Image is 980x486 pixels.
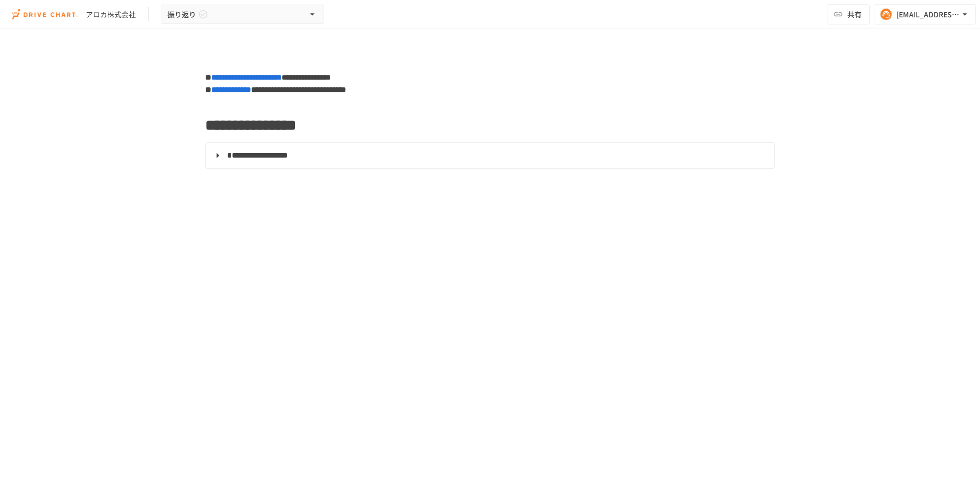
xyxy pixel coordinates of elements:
div: [EMAIL_ADDRESS][DOMAIN_NAME] [896,8,960,21]
span: 振り返り [167,8,196,21]
span: 共有 [847,9,862,20]
button: 共有 [827,4,870,24]
button: 振り返り [161,5,324,24]
button: [EMAIL_ADDRESS][DOMAIN_NAME] [874,4,976,24]
img: i9VDDS9JuLRLX3JIUyK59LcYp6Y9cayLPHs4hOxMB9W [12,6,78,22]
div: アロカ株式会社 [86,9,136,20]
